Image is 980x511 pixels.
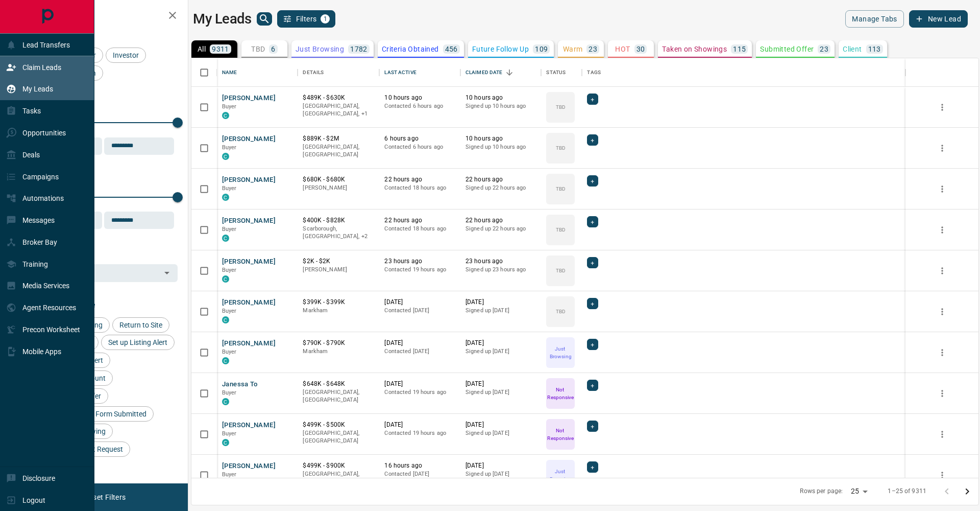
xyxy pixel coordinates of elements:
button: [PERSON_NAME] [222,461,276,471]
p: $399K - $399K [303,298,374,307]
p: Contacted [DATE] [384,347,455,356]
span: Buyer [222,267,237,273]
div: condos.ca [222,112,229,119]
button: more [935,141,950,156]
p: [GEOGRAPHIC_DATA], [GEOGRAPHIC_DATA] [303,143,374,159]
p: Rows per page: [800,487,843,496]
span: + [591,258,594,268]
p: Future Follow Up [472,45,529,53]
button: New Lead [909,10,968,28]
div: condos.ca [222,316,229,323]
p: North York, Toronto [303,225,374,241]
span: + [591,380,594,390]
p: [DATE] [384,421,455,429]
p: 115 [733,45,746,53]
div: Set up Listing Alert [101,335,175,350]
p: [DATE] [465,421,536,429]
div: + [587,461,598,473]
p: HOT [615,45,630,53]
button: Sort [502,65,517,80]
span: Buyer [222,430,237,437]
span: Investor [109,51,142,59]
p: $489K - $630K [303,94,374,102]
span: + [591,339,594,350]
p: Signed up [DATE] [465,347,536,356]
p: TBD [556,308,566,315]
div: condos.ca [222,439,229,446]
p: $648K - $648K [303,380,374,388]
p: Signed up 10 hours ago [465,102,536,110]
p: [GEOGRAPHIC_DATA], [GEOGRAPHIC_DATA] [303,388,374,404]
div: + [587,298,598,309]
p: TBD [556,267,566,274]
span: + [591,176,594,186]
span: + [591,94,594,104]
p: 30 [636,45,645,53]
div: Tags [582,58,905,87]
div: condos.ca [222,194,229,201]
p: Contacted 19 hours ago [384,429,455,437]
div: condos.ca [222,398,229,405]
div: Name [222,58,237,87]
div: + [587,134,598,146]
p: [PERSON_NAME] [303,266,374,274]
p: Markham [303,307,374,315]
p: 22 hours ago [384,216,455,225]
span: + [591,421,594,431]
p: Signed up 22 hours ago [465,225,536,233]
p: 1–25 of 9311 [888,487,926,496]
div: condos.ca [222,153,229,160]
div: Details [303,58,324,87]
p: Signed up [DATE] [465,388,536,397]
p: [DATE] [384,298,455,307]
div: condos.ca [222,357,229,364]
div: + [587,339,598,350]
div: condos.ca [222,275,229,283]
span: 1 [322,15,329,22]
button: more [935,304,950,319]
p: 113 [868,45,881,53]
p: TBD [556,226,566,234]
div: + [587,94,598,105]
p: 16 hours ago [384,461,455,470]
p: Contacted [DATE] [384,307,455,315]
button: [PERSON_NAME] [222,134,276,144]
button: search button [257,12,272,26]
button: [PERSON_NAME] [222,421,276,430]
p: $889K - $2M [303,134,374,143]
span: Buyer [222,471,237,478]
div: Status [546,58,566,87]
span: Buyer [222,349,237,355]
p: [DATE] [465,298,536,307]
p: 10 hours ago [465,94,536,102]
p: 10 hours ago [384,94,455,102]
p: Not Responsive [547,386,574,401]
button: Reset Filters [78,489,132,506]
p: [DATE] [465,380,536,388]
p: All [198,45,206,53]
p: 23 hours ago [384,257,455,266]
div: + [587,380,598,391]
div: Last Active [379,58,460,87]
p: Signed up 23 hours ago [465,266,536,274]
p: Markham [303,347,374,356]
p: $499K - $500K [303,421,374,429]
p: [PERSON_NAME] [303,184,374,192]
p: 6 [271,45,275,53]
p: Just Browsing [547,468,574,483]
button: more [935,345,950,360]
p: [GEOGRAPHIC_DATA], [GEOGRAPHIC_DATA] [303,429,374,445]
p: 23 hours ago [465,257,536,266]
p: $790K - $790K [303,339,374,347]
p: Criteria Obtained [382,45,439,53]
p: Just Browsing [296,45,344,53]
p: Warm [563,45,583,53]
p: Signed up [DATE] [465,429,536,437]
p: 456 [445,45,458,53]
button: Open [160,266,174,280]
div: + [587,421,598,432]
button: [PERSON_NAME] [222,339,276,349]
p: [DATE] [384,380,455,388]
div: 25 [847,484,871,499]
p: Signed up 10 hours ago [465,143,536,151]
